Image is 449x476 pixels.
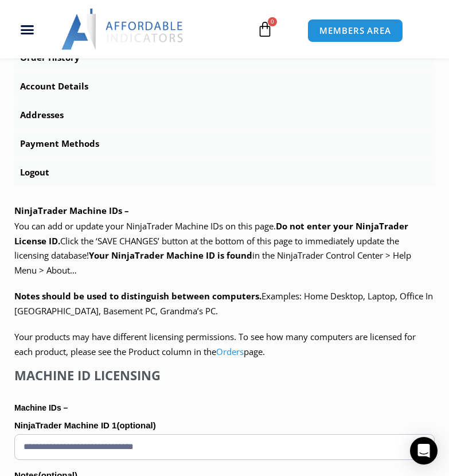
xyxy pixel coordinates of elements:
span: Click the ‘SAVE CHANGES’ button at the bottom of this page to immediately update the licensing da... [14,235,411,276]
b: Do not enter your NinjaTrader License ID. [14,220,408,247]
a: Logout [14,159,435,186]
label: NinjaTrader Machine ID 1 [14,417,435,434]
span: 0 [268,17,277,26]
span: MEMBERS AREA [319,26,391,35]
span: You can add or update your NinjaTrader Machine IDs on this page. [14,220,276,232]
strong: Notes should be used to distinguish between computers. [14,290,261,302]
a: Orders [216,346,244,357]
strong: Your NinjaTrader Machine ID is found [89,249,252,261]
h4: Machine ID Licensing [14,368,435,383]
a: Account Details [14,73,435,100]
a: Payment Methods [14,130,435,158]
span: Your products may have different licensing permissions. To see how many computers are licensed fo... [14,331,416,357]
span: (optional) [116,420,155,430]
div: Open Intercom Messenger [410,437,438,465]
b: NinjaTrader Machine IDs – [14,205,129,216]
img: LogoAI | Affordable Indicators – NinjaTrader [61,9,185,50]
a: 0 [240,13,290,46]
a: Addresses [14,102,435,129]
div: Menu Toggle [5,18,50,40]
strong: Machine IDs – [14,403,68,412]
span: Examples: Home Desktop, Laptop, Office In [GEOGRAPHIC_DATA], Basement PC, Grandma’s PC. [14,290,433,317]
a: MEMBERS AREA [307,19,403,42]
